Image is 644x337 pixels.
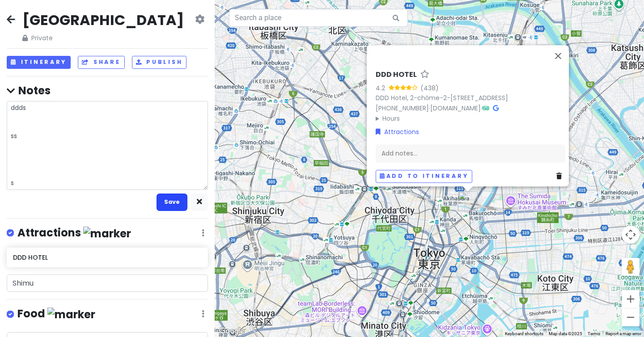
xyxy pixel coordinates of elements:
button: Map camera controls [622,226,640,244]
summary: Hours [376,114,565,123]
input: Search a place [229,9,408,27]
h6: DDD HOTEL [13,253,201,261]
input: + Add place or address [7,274,208,292]
a: [PHONE_NUMBER] [376,104,429,113]
div: (438) [420,83,439,93]
img: marker [83,227,131,240]
div: DDD HOTEL [458,191,478,211]
a: [DOMAIN_NAME] [430,104,481,113]
button: Share [78,56,124,69]
span: Private [22,33,184,43]
a: Report a map error [606,331,641,336]
h4: Attractions [17,226,131,240]
div: · · [376,70,565,123]
h6: DDD HOTEL [376,70,417,80]
h2: [GEOGRAPHIC_DATA] [22,11,184,29]
a: Terms (opens in new tab) [588,331,600,336]
h4: Notes [7,84,208,97]
a: DDD Hotel, 2-chōme-2-[STREET_ADDRESS] [376,93,508,102]
a: Delete place [556,172,565,181]
a: Attractions [376,127,419,137]
button: Save [157,194,187,211]
img: Google [217,325,246,337]
div: Add notes... [376,144,565,163]
button: Keyboard shortcuts [505,331,543,337]
button: Zoom out [622,308,640,326]
button: Add to itinerary [376,170,472,183]
button: Drag Pegman onto the map to open Street View [622,258,640,276]
img: marker [47,308,95,321]
a: Star place [420,70,429,80]
i: Google Maps [493,105,499,111]
button: Publish [132,56,187,69]
h4: Food [17,307,95,321]
span: Map data ©2025 [549,331,582,336]
button: Close [547,45,569,67]
button: Itinerary [7,56,71,69]
button: Zoom in [622,290,640,308]
div: 4.2 [376,83,389,93]
i: Tripadvisor [482,105,489,111]
a: Open this area in Google Maps (opens a new window) [217,325,246,337]
textarea: ddds ss s [7,101,208,190]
